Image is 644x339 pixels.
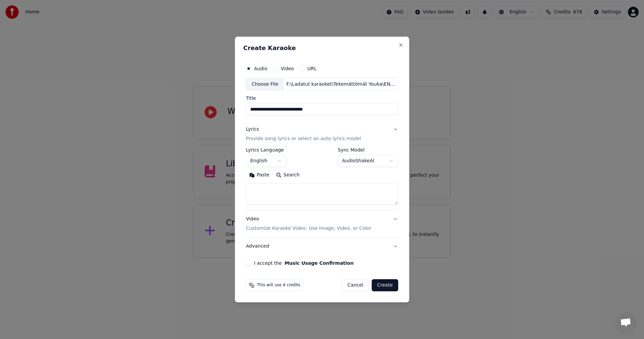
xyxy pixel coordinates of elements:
[246,148,398,210] div: LyricsProvide song lyrics or select an auto lyrics model
[246,96,398,101] label: Title
[246,238,398,255] button: Advanced
[254,66,267,71] label: Audio
[246,136,361,142] p: Provide song lyrics or select an auto lyrics model
[246,126,259,133] div: Lyrics
[254,261,354,265] label: I accept the
[246,121,398,148] button: LyricsProvide song lyrics or select an auto lyrics model
[246,148,286,153] label: Lyrics Language
[246,211,398,238] button: VideoCustomize Karaoke Video: Use Image, Video, or Color
[284,261,354,265] button: I accept the
[284,81,398,88] div: F:\Ladatut karaoket\Tekemättömät Youka\ENGLISH\Candy Apple Red [PERSON_NAME].m4a
[246,225,371,232] p: Customize Karaoke Video: Use Image, Video, or Color
[246,216,371,232] div: Video
[307,66,317,71] label: URL
[273,170,303,181] button: Search
[342,279,369,291] button: Cancel
[246,78,284,90] div: Choose File
[257,283,300,288] span: This will use 4 credits
[338,148,398,153] label: Sync Model
[246,170,273,181] button: Paste
[281,66,294,71] label: Video
[243,45,401,51] h2: Create Karaoke
[372,279,398,291] button: Create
